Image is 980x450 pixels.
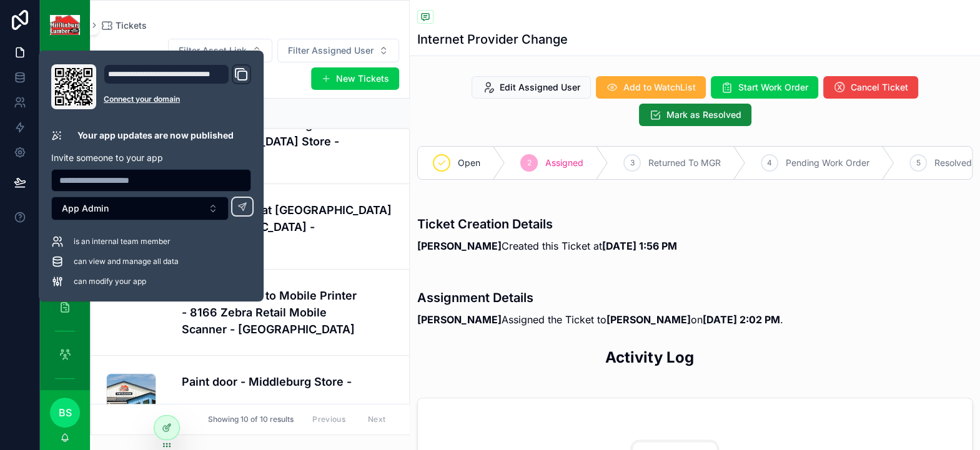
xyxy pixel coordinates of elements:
button: Mark as Resolved [639,104,751,126]
button: Start Work Order [711,76,818,99]
div: Domain and Custom Link [104,64,251,109]
h4: Internet Provider Change - [GEOGRAPHIC_DATA] Store - [182,116,394,150]
span: 5 [916,158,921,168]
strong: [DATE] 1:56 PM [602,240,677,252]
a: Tickets [101,19,147,32]
a: Connect your domain [104,94,251,104]
span: can view and manage all data [74,257,179,267]
p: Your app updates are now published [77,129,234,142]
div: scrollable content [40,50,90,390]
strong: [PERSON_NAME] [417,313,502,326]
h4: Assigned the Ticket to on . [417,312,783,327]
span: Cancel Ticket [851,81,908,94]
span: Resolved [934,157,972,169]
span: 3 [630,158,635,168]
h1: Internet Provider Change [417,31,568,48]
button: Edit Assigned User [472,76,591,99]
span: Start Work Order [738,81,808,94]
span: 2 [527,158,532,168]
h4: Replace lights at [GEOGRAPHIC_DATA] - [GEOGRAPHIC_DATA] - [182,202,394,235]
h4: Paint door - Middleburg Store - [182,373,394,390]
h2: Activity Log [605,347,694,368]
button: New Tickets [311,67,399,90]
span: Filter Assigned User [288,44,374,57]
button: Add to WatchList [596,76,706,99]
h3: Ticket Creation Details [417,215,677,233]
span: Add to WatchList [623,81,696,94]
h4: Unable to Print to Mobile Printer - 8166 Zebra Retail Mobile Scanner - [GEOGRAPHIC_DATA] [182,287,394,338]
span: BS [59,405,72,420]
h3: Assignment Details [417,288,783,307]
span: 4 [767,158,772,168]
span: can modify your app [74,276,146,286]
strong: [DATE] 2:02 PM [703,313,780,326]
strong: [PERSON_NAME] [606,313,691,326]
button: Select Button [277,39,399,62]
button: Select Button [168,39,272,62]
h4: Created this Ticket at [417,238,677,253]
span: Showing 10 of 10 results [208,414,294,424]
span: Returned To MGR [648,157,721,169]
span: Tickets [116,19,147,32]
img: App logo [50,15,81,35]
span: Open [458,157,480,169]
span: Pending Work Order [786,157,869,169]
a: --Unable to Print to Mobile Printer - 8166 Zebra Retail Mobile Scanner - [GEOGRAPHIC_DATA] [91,270,409,356]
strong: [PERSON_NAME] [417,240,502,252]
span: App Admin [62,202,109,215]
span: Filter Asset Link [179,44,247,57]
p: Invite someone to your app [51,152,251,164]
button: Cancel Ticket [823,76,918,99]
span: Edit Assigned User [500,81,580,94]
a: Paint door - Middleburg Store - [91,356,409,441]
span: Assigned [545,157,583,169]
span: Mark as Resolved [666,109,741,121]
span: is an internal team member [74,237,171,247]
button: Select Button [51,197,229,220]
